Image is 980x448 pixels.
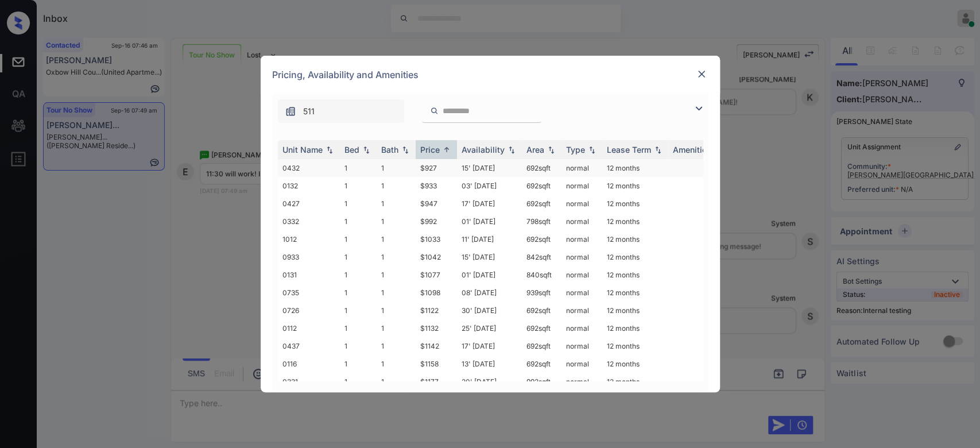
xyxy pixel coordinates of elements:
td: $933 [416,177,457,195]
td: 12 months [602,159,668,177]
td: $1132 [416,319,457,337]
td: $1098 [416,284,457,302]
td: 1 [377,213,416,230]
td: 01' [DATE] [457,266,522,284]
td: 939 sqft [522,284,561,302]
td: 1 [340,248,377,266]
td: 692 sqft [522,195,561,213]
td: 12 months [602,195,668,213]
td: 12 months [602,302,668,319]
td: 01' [DATE] [457,213,522,230]
td: normal [561,195,602,213]
img: icon-zuma [285,106,296,117]
td: 1 [340,159,377,177]
img: icon-zuma [430,106,439,116]
span: 511 [303,105,315,118]
td: 12 months [602,355,668,373]
img: sorting [441,145,452,154]
td: normal [561,319,602,337]
td: 1 [340,177,377,195]
td: 1 [340,213,377,230]
td: normal [561,337,602,355]
div: Pricing, Availability and Amenities [261,56,720,94]
img: sorting [361,146,372,154]
img: sorting [545,146,557,154]
td: 692 sqft [522,337,561,355]
td: $1077 [416,266,457,284]
td: 17' [DATE] [457,337,522,355]
img: icon-zuma [692,102,706,115]
td: 17' [DATE] [457,195,522,213]
td: 1 [377,266,416,284]
td: 1 [340,266,377,284]
td: 0112 [278,319,340,337]
img: sorting [324,146,335,154]
td: 1 [340,302,377,319]
div: Type [566,145,585,155]
td: normal [561,213,602,230]
td: 08' [DATE] [457,284,522,302]
div: Bed [344,145,359,155]
td: 1 [377,195,416,213]
td: 0735 [278,284,340,302]
td: 0726 [278,302,340,319]
td: normal [561,302,602,319]
td: 11' [DATE] [457,230,522,248]
td: 692 sqft [522,319,561,337]
td: normal [561,284,602,302]
td: 692 sqft [522,230,561,248]
td: 798 sqft [522,213,561,230]
img: sorting [586,146,598,154]
td: 15' [DATE] [457,159,522,177]
td: normal [561,230,602,248]
td: normal [561,248,602,266]
td: $1142 [416,337,457,355]
td: 0432 [278,159,340,177]
img: close [696,68,707,80]
td: 1 [377,373,416,391]
td: $1033 [416,230,457,248]
td: 0116 [278,355,340,373]
td: 12 months [602,213,668,230]
div: Availability [462,145,505,155]
td: 1 [377,177,416,195]
td: 15' [DATE] [457,248,522,266]
td: 13' [DATE] [457,355,522,373]
td: 12 months [602,248,668,266]
td: $992 [416,213,457,230]
td: normal [561,177,602,195]
td: 0331 [278,373,340,391]
td: 20' [DATE] [457,373,522,391]
td: 1 [340,355,377,373]
td: 692 sqft [522,177,561,195]
div: Unit Name [282,145,323,155]
td: $1177 [416,373,457,391]
td: $1158 [416,355,457,373]
td: normal [561,266,602,284]
td: 1 [340,284,377,302]
td: 1 [377,302,416,319]
img: sorting [400,146,411,154]
td: 25' [DATE] [457,319,522,337]
td: 30' [DATE] [457,302,522,319]
td: 1 [340,337,377,355]
td: 1 [340,319,377,337]
td: 0437 [278,337,340,355]
td: 0933 [278,248,340,266]
td: normal [561,355,602,373]
td: 692 sqft [522,355,561,373]
img: sorting [506,146,517,154]
td: 1 [340,230,377,248]
td: 12 months [602,319,668,337]
td: normal [561,159,602,177]
td: 12 months [602,284,668,302]
td: 1 [340,373,377,391]
td: 0131 [278,266,340,284]
td: 12 months [602,177,668,195]
td: 1 [377,230,416,248]
td: 1012 [278,230,340,248]
td: 0132 [278,177,340,195]
td: 692 sqft [522,302,561,319]
td: 1 [340,195,377,213]
td: 1 [377,248,416,266]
